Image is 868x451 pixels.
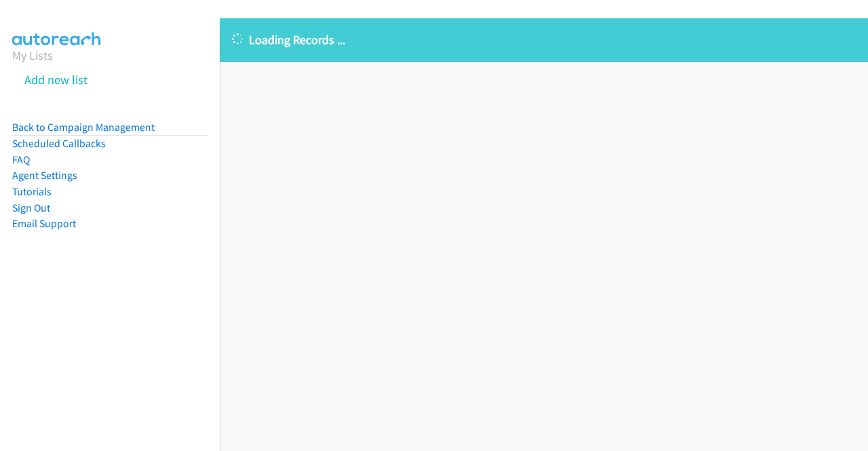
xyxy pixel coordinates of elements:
p: Loading Records ... [232,31,856,49]
a: My Lists [12,47,53,63]
a: Back to Campaign Management [12,121,155,134]
a: Tutorials [12,185,52,198]
a: Email Support [12,217,76,230]
a: FAQ [12,153,30,166]
a: Scheduled Callbacks [12,137,106,150]
a: Agent Settings [12,169,77,182]
a: Sign Out [12,201,50,214]
a: Add new list [24,72,87,87]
